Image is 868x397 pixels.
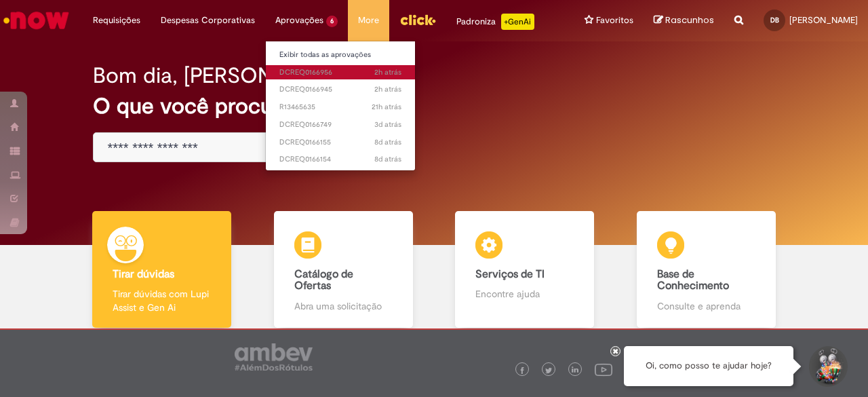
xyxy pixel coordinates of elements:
p: Tirar dúvidas com Lupi Assist e Gen Ai [113,287,211,314]
a: Catálogo de Ofertas Abra uma solicitação [253,211,435,328]
button: Iniciar Conversa de Suporte [807,346,848,387]
ul: Aprovações [265,41,416,171]
a: Base de Conhecimento Consulte e aprenda [616,211,797,328]
span: DB [770,16,779,24]
img: ServiceNow [1,7,71,34]
span: R13465635 [279,102,401,113]
a: Aberto R13465635 : [266,100,415,115]
span: 2h atrás [374,67,401,77]
time: 01/09/2025 07:41:22 [374,67,401,77]
time: 01/09/2025 07:41:19 [374,84,401,94]
span: 8d atrás [374,154,401,164]
span: Despesas Corporativas [161,14,255,27]
img: logo_footer_ambev_rotulo_gray.png [235,343,313,371]
span: 3d atrás [374,119,401,130]
time: 31/08/2025 12:32:49 [372,102,401,112]
time: 29/08/2025 15:56:23 [374,119,401,130]
b: Catálogo de Ofertas [294,267,353,293]
a: Aberto DCREQ0166956 : [266,65,415,80]
img: logo_footer_youtube.png [595,360,612,378]
a: Exibir todas as aprovações [266,48,415,62]
span: Aprovações [275,14,323,27]
span: More [358,14,379,27]
a: Aberto DCREQ0166154 : [266,152,415,167]
div: Padroniza [456,14,534,30]
span: DCREQ0166945 [279,84,401,95]
img: click_logo_yellow_360x200.png [399,10,436,30]
b: Tirar dúvidas [113,267,174,281]
span: 2h atrás [374,84,401,94]
p: Consulte e aprenda [657,299,755,313]
a: Aberto DCREQ0166749 : [266,117,415,132]
a: Aberto DCREQ0166945 : [266,82,415,97]
span: 21h atrás [372,102,401,112]
a: Aberto DCREQ0166155 : [266,135,415,150]
span: 6 [326,16,338,27]
p: Abra uma solicitação [294,299,393,313]
p: Encontre ajuda [475,287,574,301]
img: logo_footer_linkedin.png [572,366,578,375]
time: 25/08/2025 07:41:49 [374,137,401,147]
span: Requisições [93,14,140,27]
span: 8d atrás [374,137,401,147]
time: 25/08/2025 07:41:48 [374,154,401,164]
img: logo_footer_twitter.png [545,367,552,374]
span: DCREQ0166749 [279,119,401,130]
div: Oi, como posso te ajudar hoje? [624,346,793,386]
b: Base de Conhecimento [657,267,729,293]
span: DCREQ0166155 [279,137,401,148]
span: Rascunhos [665,14,714,26]
h2: Bom dia, [PERSON_NAME] [93,64,353,88]
span: DCREQ0166154 [279,154,401,165]
span: [PERSON_NAME] [789,14,858,26]
h2: O que você procura hoje? [93,94,774,118]
b: Serviços de TI [475,267,545,281]
a: Tirar dúvidas Tirar dúvidas com Lupi Assist e Gen Ai [71,211,253,328]
a: Rascunhos [654,14,714,27]
a: Serviços de TI Encontre ajuda [434,211,616,328]
img: logo_footer_facebook.png [519,367,526,374]
span: DCREQ0166956 [279,67,401,78]
p: +GenAi [501,14,534,30]
span: Favoritos [596,14,633,27]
